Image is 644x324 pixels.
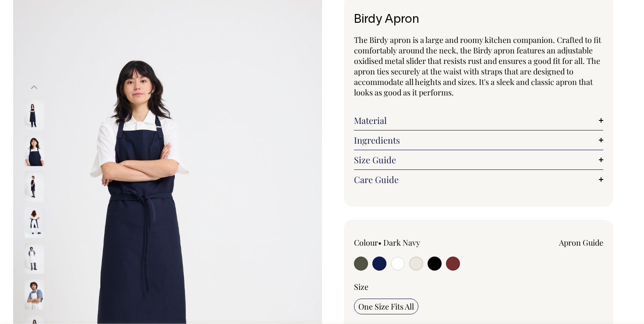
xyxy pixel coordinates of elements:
img: off-white [25,243,44,274]
a: Care Guide [354,174,603,185]
img: off-white [25,279,44,310]
span: One Size Fits All [358,301,414,312]
a: Apron Guide [559,237,603,248]
img: dark-navy [25,100,44,130]
h1: Birdy Apron [354,13,603,27]
input: One Size Fits All [354,299,418,314]
img: dark-navy [25,208,44,238]
img: dark-navy [25,172,44,202]
button: Previous [28,77,41,97]
span: The Birdy apron is a large and roomy kitchen companion. Crafted to fit comfortably around the nec... [354,35,601,98]
div: Colour [354,237,454,248]
div: Size [354,282,603,292]
span: • [378,237,382,248]
label: Dark Navy [383,237,420,248]
img: dark-navy [25,136,44,166]
a: Material [354,115,603,126]
a: Size Guide [354,155,603,165]
a: Ingredients [354,135,603,145]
